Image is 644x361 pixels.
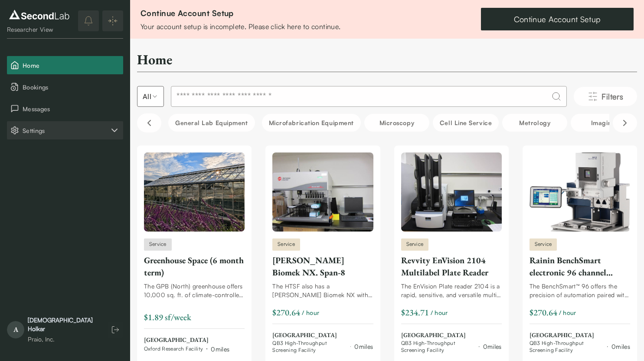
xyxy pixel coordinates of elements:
span: A [7,321,24,338]
div: Praio, Inc. [28,335,99,344]
a: Revvity EnVision 2104 Multilabel Plate ReaderServiceRevvity EnVision 2104 Multilabel Plate Reader... [401,152,502,354]
span: Service [272,238,300,251]
button: Bookings [7,78,123,96]
button: notifications [78,10,99,31]
button: Select listing type [137,86,164,107]
div: The EnVision Plate reader 2104 is a rapid, sensitive, and versatile multi-use plate reader that a... [401,282,502,299]
span: Filters [602,90,623,103]
div: 0 miles [483,342,502,351]
button: Filters [574,87,637,106]
span: Service [144,238,172,251]
a: Beckman-Coulter Biomek NX. Span-8Service[PERSON_NAME] Biomek NX. Span-8The HTSF also has a [PERSO... [272,152,373,354]
div: $234.71 [401,306,429,318]
span: [GEOGRAPHIC_DATA] [272,331,373,340]
span: [GEOGRAPHIC_DATA] [530,331,630,340]
a: Continue Account Setup [481,8,634,30]
button: Cell line service [433,114,499,132]
button: Log out [108,322,123,338]
div: The GPB (North) greenhouse offers 10,000 sq. ft. of climate-controlled greenhouse space, shared h... [144,282,245,299]
span: QB3 High-Throughput Screening Facility [401,340,476,354]
div: The HTSF also has a [PERSON_NAME] Biomek NX with a Span-8 attachment, which means 8 independently... [272,282,373,299]
button: Scroll right [613,113,637,132]
div: $270.64 [530,306,557,318]
span: / hour [302,308,319,317]
span: Bookings [23,83,120,92]
button: Expand/Collapse sidebar [102,10,123,31]
span: [GEOGRAPHIC_DATA] [144,336,230,344]
button: General Lab equipment [168,114,255,132]
button: Home [7,56,123,74]
span: Home [23,61,120,70]
button: Settings [7,121,123,139]
img: Rainin BenchSmart electronic 96 channel pipettor [530,152,630,232]
span: Settings [23,126,109,135]
div: Rainin BenchSmart electronic 96 channel pipettor [530,254,630,278]
span: Messages [23,104,120,113]
a: Rainin BenchSmart electronic 96 channel pipettorServiceRainin BenchSmart electronic 96 channel pi... [530,152,630,354]
div: [PERSON_NAME] Biomek NX. Span-8 [272,254,373,278]
div: Revvity EnVision 2104 Multilabel Plate Reader [401,254,502,278]
button: Metrology [502,114,567,132]
button: Scroll left [137,113,161,132]
img: Revvity EnVision 2104 Multilabel Plate Reader [401,152,502,232]
div: $270.64 [272,306,300,318]
div: Greenhouse Space (6 month term) [144,254,245,278]
span: QB3 High-Throughput Screening Facility [530,340,604,354]
img: logo [7,8,72,22]
div: 0 miles [354,342,373,351]
div: 0 miles [211,344,229,354]
div: Researcher View [7,25,72,34]
span: QB3 High-Throughput Screening Facility [272,340,347,354]
span: Oxford Research Facility [144,345,203,352]
button: Imaging [571,114,636,132]
span: $1.89 sf/week [144,311,191,323]
div: Your account setup is incomplete. Please click here to continue. [141,21,341,32]
span: Service [401,238,429,251]
div: 0 miles [611,342,630,351]
span: / hour [431,308,448,317]
button: Messages [7,99,123,118]
span: Service [530,238,557,251]
div: The BenchSmart™ 96 offers the precision of automation paired with the speed and flexibility of ma... [530,282,630,299]
img: Beckman-Coulter Biomek NX. Span-8 [272,152,373,232]
a: Greenhouse Space (6 month term)ServiceGreenhouse Space (6 month term)The GPB (North) greenhouse o... [144,152,245,354]
img: Greenhouse Space (6 month term) [144,152,245,232]
button: Microscopy [364,114,429,132]
span: [GEOGRAPHIC_DATA] [401,331,502,340]
div: Continue Account Setup [141,7,341,20]
div: [DEMOGRAPHIC_DATA] Holkar [28,316,99,333]
button: Microfabrication Equipment [262,114,361,132]
h2: Home [137,51,172,68]
div: Settings sub items [7,121,123,139]
span: / hour [559,308,576,317]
